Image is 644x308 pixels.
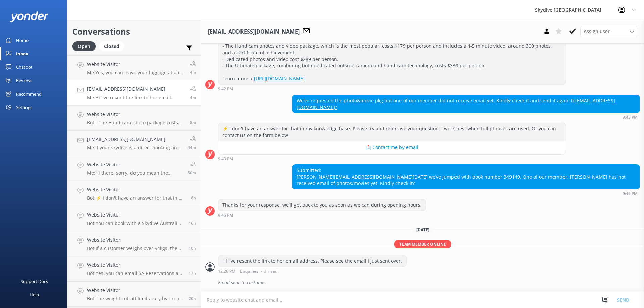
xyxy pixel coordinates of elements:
[218,86,566,91] div: Sep 02 2025 09:42pm (UTC +10:00) Australia/Brisbane
[67,156,201,181] a: Website VisitorMe:Hi there, sorry, do you mean the freefall?50m
[218,213,426,218] div: Sep 02 2025 09:46pm (UTC +10:00) Australia/Brisbane
[189,220,196,226] span: Sep 02 2025 08:13pm (UTC +10:00) Australia/Brisbane
[580,26,637,37] div: Assign User
[67,80,201,106] a: [EMAIL_ADDRESS][DOMAIN_NAME]Me:Hi I've resent the link to her email address. Please see the email...
[292,115,640,119] div: Sep 02 2025 09:43pm (UTC +10:00) Australia/Brisbane
[292,165,640,189] div: Submitted: [PERSON_NAME] [DATE] we’ve jumped with book number 349149. One of our member, [PERSON_...
[67,55,201,80] a: Website VisitorMe:Yes, you can leave your luggage at our check in office4m
[87,296,183,302] p: Bot: The weight cut-off limits vary by drop zone and by day. At most drop zones, the maximum limi...
[99,41,124,51] div: Closed
[218,269,407,273] div: Sep 03 2025 12:26pm (UTC +10:00) Australia/Brisbane
[218,277,640,288] div: Email sent to customer
[297,97,615,110] a: [EMAIL_ADDRESS][DOMAIN_NAME]?
[254,75,306,82] a: [URL][DOMAIN_NAME].
[218,255,406,267] div: Hi I've resent the link to her email address. Please see the email I just sent over.
[16,87,42,101] div: Recommend
[623,115,638,119] strong: 9:43 PM
[67,181,201,206] a: Website VisitorBot:⚡ I don't have an answer for that in my knowledge base. Please try and rephras...
[190,69,196,75] span: Sep 03 2025 12:27pm (UTC +10:00) Australia/Brisbane
[67,282,201,307] a: Website VisitorBot:The weight cut-off limits vary by drop zone and by day. At most drop zones, th...
[292,191,640,196] div: Sep 02 2025 09:46pm (UTC +10:00) Australia/Brisbane
[16,74,32,87] div: Reviews
[218,157,233,161] strong: 9:43 PM
[67,231,201,256] a: Website VisitorBot:If a customer weighs over 94kgs, the Reservations team must be notified prior ...
[412,227,433,233] span: [DATE]
[187,170,196,176] span: Sep 03 2025 11:41am (UTC +10:00) Australia/Brisbane
[189,296,196,301] span: Sep 02 2025 04:21pm (UTC +10:00) Australia/Brisbane
[334,174,413,180] a: [EMAIL_ADDRESS][DOMAIN_NAME]
[72,41,96,51] div: Open
[87,136,182,143] h4: [EMAIL_ADDRESS][DOMAIN_NAME]
[67,131,201,156] a: [EMAIL_ADDRESS][DOMAIN_NAME]Me:If your skydive is a direct booking and is cancelled due to weathe...
[72,25,196,38] h2: Conversations
[208,27,300,36] h3: [EMAIL_ADDRESS][DOMAIN_NAME]
[218,87,233,91] strong: 9:42 PM
[189,270,196,276] span: Sep 02 2025 06:41pm (UTC +10:00) Australia/Brisbane
[261,269,277,273] span: • Unread
[190,95,196,100] span: Sep 03 2025 12:26pm (UTC +10:00) Australia/Brisbane
[16,47,29,60] div: Inbox
[87,111,185,118] h4: Website Visitor
[218,199,426,211] div: Thanks for your response, we'll get back to you as soon as we can during opening hours.
[87,161,182,168] h4: Website Visitor
[87,85,185,93] h4: [EMAIL_ADDRESS][DOMAIN_NAME]
[67,106,201,131] a: Website VisitorBot:- The Handicam photo package costs $129 per person and includes photos of your...
[67,206,201,231] a: Website VisitorBot:You can book with a Skydive Australia voucher by calling [PHONE_NUMBER], and o...
[16,101,32,114] div: Settings
[218,156,566,161] div: Sep 02 2025 09:43pm (UTC +10:00) Australia/Brisbane
[87,95,185,101] p: Me: Hi I've resent the link to her email address. Please see the email I just sent over.
[87,236,183,244] h4: Website Visitor
[72,42,99,50] a: Open
[240,269,258,273] span: Enquiries
[87,170,182,176] p: Me: Hi there, sorry, do you mean the freefall?
[218,213,233,218] strong: 9:46 PM
[292,95,640,113] div: We’ve requested the photo&movie pkg but one of our member did not receive email yet. Kindly check...
[191,195,196,201] span: Sep 03 2025 06:23am (UTC +10:00) Australia/Brisbane
[218,141,566,154] button: 📩 Contact me by email
[87,120,185,126] p: Bot: - The Handicam photo package costs $129 per person and includes photos of your entire experi...
[87,186,186,193] h4: Website Visitor
[16,34,29,47] div: Home
[87,195,186,201] p: Bot: ⚡ I don't have an answer for that in my knowledge base. Please try and rephrase your questio...
[87,61,185,68] h4: Website Visitor
[87,287,183,294] h4: Website Visitor
[205,277,640,288] div: 2025-09-03T02:30:21.622
[10,11,49,22] img: yonder-white-logo.png
[87,270,183,276] p: Bot: Yes, you can email SA Reservations at [EMAIL_ADDRESS][DOMAIN_NAME] for booking-related inqui...
[190,120,196,125] span: Sep 03 2025 12:22pm (UTC +10:00) Australia/Brisbane
[584,28,610,35] span: Assign user
[99,42,128,50] a: Closed
[87,211,183,219] h4: Website Visitor
[87,70,185,76] p: Me: Yes, you can leave your luggage at our check in office
[394,240,451,248] span: Team member online
[30,288,39,301] div: Help
[87,245,183,251] p: Bot: If a customer weighs over 94kgs, the Reservations team must be notified prior to the jump da...
[87,261,183,269] h4: Website Visitor
[21,274,48,288] div: Support Docs
[87,145,182,151] p: Me: If your skydive is a direct booking and is cancelled due to weather, you can reschedule [DATE...
[87,220,183,226] p: Bot: You can book with a Skydive Australia voucher by calling [PHONE_NUMBER], and our friendly te...
[218,123,566,141] div: ⚡ I don't have an answer for that in my knowledge base. Please try and rephrase your question, I ...
[67,256,201,282] a: Website VisitorBot:Yes, you can email SA Reservations at [EMAIL_ADDRESS][DOMAIN_NAME] for booking...
[218,34,566,84] div: - The basic Handicam photo package costs $129 per person and includes photos of your entire exper...
[16,60,33,74] div: Chatbot
[218,269,235,273] strong: 12:26 PM
[189,245,196,251] span: Sep 02 2025 07:35pm (UTC +10:00) Australia/Brisbane
[187,145,196,150] span: Sep 03 2025 11:46am (UTC +10:00) Australia/Brisbane
[623,192,638,196] strong: 9:46 PM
